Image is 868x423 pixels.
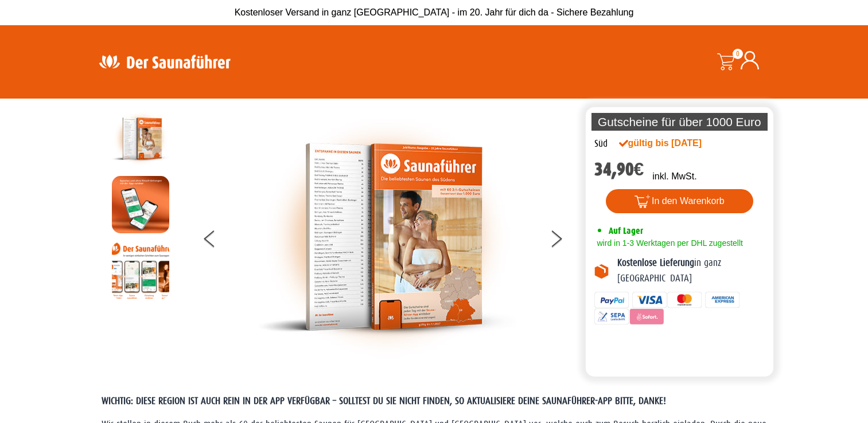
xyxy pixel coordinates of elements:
[619,136,727,150] div: gültig bis [DATE]
[652,170,696,183] p: inkl. MwSt.
[112,176,169,233] img: MOCKUP-iPhone_regional
[606,189,753,213] button: In den Warenkorb
[235,7,634,17] span: Kostenloser Versand in ganz [GEOGRAPHIC_DATA] - im 20. Jahr für dich da - Sichere Bezahlung
[594,238,743,248] span: wird in 1-3 Werktagen per DHL zugestellt
[594,159,644,180] bdi: 34,90
[594,136,608,151] div: Süd
[733,49,743,59] span: 0
[634,159,644,180] span: €
[112,242,169,299] img: Anleitung7tn
[102,395,666,406] span: WICHTIG: DIESE REGION IST AUCH REIN IN DER APP VERFÜGBAR – SOLLTEST DU SIE NICHT FINDEN, SO AKTUA...
[617,256,765,286] p: in ganz [GEOGRAPHIC_DATA]
[617,257,694,268] b: Kostenlose Lieferung
[112,110,169,167] img: der-saunafuehrer-2025-sued
[609,225,643,236] span: Auf Lager
[591,113,768,131] p: Gutscheine für über 1000 Euro
[258,110,516,364] img: der-saunafuehrer-2025-sued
